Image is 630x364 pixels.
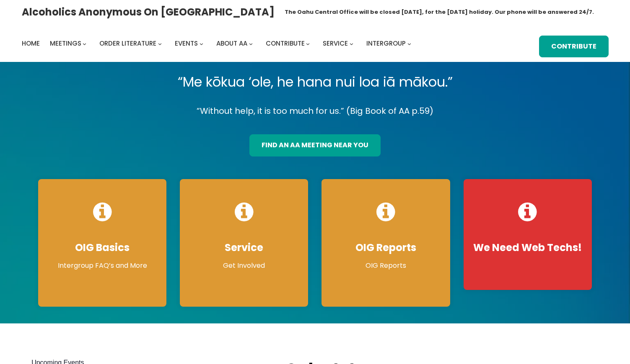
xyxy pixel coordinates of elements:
a: Home [22,38,40,49]
h4: Service [188,241,300,254]
a: Contribute [539,36,609,58]
span: Order Literature [99,39,156,48]
button: Events submenu [200,41,203,45]
h1: The Oahu Central Office will be closed [DATE], for the [DATE] holiday. Our phone will be answered... [285,8,594,16]
p: OIG Reports [330,261,441,271]
a: Alcoholics Anonymous on [GEOGRAPHIC_DATA] [22,3,275,21]
a: Meetings [50,38,81,49]
a: find an aa meeting near you [249,134,381,156]
button: Intergroup submenu [407,41,411,45]
p: “Without help, it is too much for us.” (Big Book of AA p.59) [31,104,599,118]
a: Events [175,38,198,49]
span: Intergroup [366,39,406,48]
span: About AA [216,39,247,48]
button: Order Literature submenu [158,41,162,45]
p: “Me kōkua ‘ole, he hana nui loa iā mākou.” [31,70,599,94]
a: Service [323,38,348,49]
a: Contribute [266,38,305,49]
h4: We Need Web Techs! [472,241,583,254]
span: Service [323,39,348,48]
nav: Intergroup [22,38,414,49]
span: Events [175,39,198,48]
button: Contribute submenu [306,41,310,45]
button: About AA submenu [249,41,253,45]
button: Meetings submenu [83,41,86,45]
a: Intergroup [366,38,406,49]
h4: OIG Reports [330,241,441,254]
p: Intergroup FAQ’s and More [47,261,158,271]
span: Meetings [50,39,81,48]
span: Home [22,39,40,48]
button: Service submenu [350,41,353,45]
p: Get Involved [188,261,300,271]
span: Contribute [266,39,305,48]
a: About AA [216,38,247,49]
h4: OIG Basics [47,241,158,254]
